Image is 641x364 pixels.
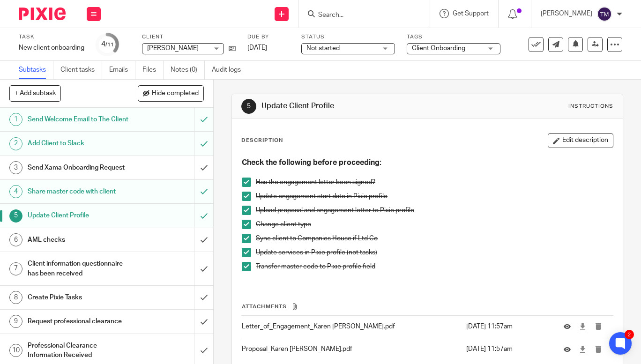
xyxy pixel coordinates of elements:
div: Instructions [568,103,613,110]
label: Due by [247,33,290,41]
label: Task [19,33,84,41]
div: 3 [9,161,22,174]
span: [DATE] [247,45,267,51]
span: Client Onboarding [412,45,465,52]
span: [PERSON_NAME] [147,45,199,52]
h1: Create Pixie Tasks [28,290,133,305]
label: Status [301,33,395,41]
div: 4 [101,39,114,50]
button: Edit description [548,133,613,148]
span: Attachments [242,304,287,309]
p: Has the engagement letter been signed? [256,178,613,187]
p: Update engagement start date in Pixie profile [256,192,613,201]
span: Hide completed [152,90,199,97]
div: 9 [9,315,22,328]
p: Transfer master code to Pixie profile field [256,262,613,271]
strong: Check the following before proceeding: [242,159,381,166]
div: 4 [9,185,22,198]
img: svg%3E [597,7,612,22]
div: 10 [9,344,22,357]
a: Download [579,322,586,331]
a: Client tasks [60,61,102,79]
div: 8 [9,291,22,304]
span: Not started [306,45,340,52]
p: Update services in Pixie profile (not tasks) [256,248,613,257]
h1: Update Client Profile [261,101,447,111]
h1: Send Welcome Email to The Client [28,112,133,126]
p: Proposal_Karen [PERSON_NAME].pdf [242,344,461,354]
button: + Add subtask [9,85,61,101]
small: /11 [105,42,114,47]
span: Get Support [453,10,489,17]
label: Tags [407,33,500,41]
h1: AML checks [28,233,133,247]
h1: Update Client Profile [28,208,133,223]
label: Client [142,33,236,41]
input: Search [317,11,402,20]
div: 2 [625,330,634,339]
p: [PERSON_NAME] [541,9,592,18]
p: Sync client to Companies House if Ltd Co [256,234,613,243]
p: Letter_of_Engagement_Karen [PERSON_NAME].pdf [242,322,461,331]
img: Pixie [19,7,66,20]
div: 2 [9,137,22,150]
h1: Share master code with client [28,185,133,199]
p: Change client type [256,220,613,229]
h1: Request professional clearance [28,314,133,328]
h1: Send Xama Onboarding Request [28,161,133,175]
a: Emails [109,61,135,79]
p: [DATE] 11:57am [466,322,550,331]
div: 5 [9,209,22,223]
button: Hide completed [138,85,204,101]
a: Files [142,61,164,79]
h1: Client information questionnaire has been received [28,257,133,281]
p: [DATE] 11:57am [466,344,550,354]
a: Subtasks [19,61,53,79]
a: Notes (0) [171,61,205,79]
div: 6 [9,233,22,246]
p: Upload proposal and engagement letter to Pixie profile [256,206,613,215]
h1: Professional Clearance Information Received [28,339,133,363]
h1: Add Client to Slack [28,136,133,150]
div: 7 [9,262,22,275]
div: 5 [241,99,256,114]
p: Description [241,137,283,144]
div: 1 [9,113,22,126]
div: New client onboarding [19,43,84,52]
a: Download [579,345,586,354]
a: Audit logs [212,61,248,79]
